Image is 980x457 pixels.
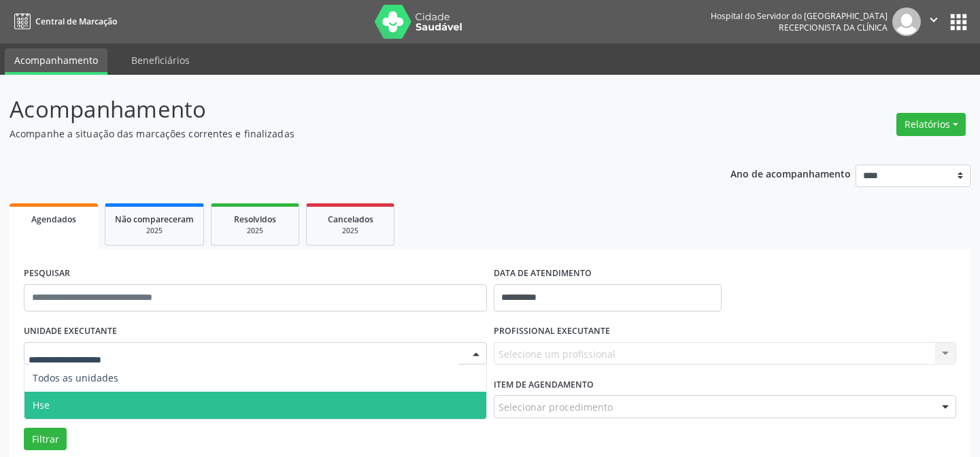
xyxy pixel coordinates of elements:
label: UNIDADE EXECUTANTE [24,321,117,342]
span: Não compareceram [115,214,194,225]
button:  [921,7,947,36]
span: Agendados [31,214,76,225]
span: Cancelados [328,214,373,225]
span: Recepcionista da clínica [779,22,888,33]
div: 2025 [316,226,384,236]
span: Hse [33,399,50,411]
label: PROFISSIONAL EXECUTANTE [494,321,610,342]
button: Relatórios [896,113,966,136]
button: apps [947,10,970,34]
p: Acompanhamento [10,92,682,126]
p: Ano de acompanhamento [730,165,851,182]
label: Item de agendamento [494,374,594,395]
i:  [926,12,941,27]
a: Central de Marcação [10,10,117,33]
p: Acompanhe a situação das marcações correntes e finalizadas [10,126,682,141]
label: PESQUISAR [24,263,70,284]
button: Filtrar [24,428,67,451]
div: Hospital do Servidor do [GEOGRAPHIC_DATA] [711,10,888,22]
span: Todos as unidades [33,371,118,384]
span: Central de Marcação [35,16,117,27]
a: Beneficiários [122,48,199,72]
label: DATA DE ATENDIMENTO [494,263,592,284]
div: 2025 [221,226,289,236]
div: 2025 [115,226,194,236]
span: Selecionar procedimento [499,400,613,414]
img: img [892,7,921,36]
a: Acompanhamento [5,48,107,75]
span: Resolvidos [234,214,276,225]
